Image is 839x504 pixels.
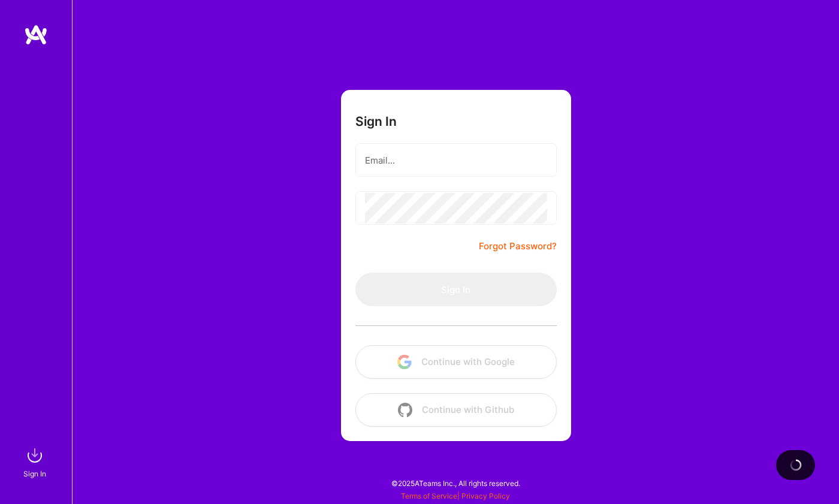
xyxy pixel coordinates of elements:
[355,114,397,129] h3: Sign In
[398,403,412,417] img: icon
[401,491,510,500] span: |
[24,24,48,46] img: logo
[479,239,557,253] a: Forgot Password?
[401,491,457,500] a: Terms of Service
[365,145,547,176] input: Email...
[787,457,804,473] img: loading
[25,443,47,480] a: sign inSign In
[23,467,46,480] div: Sign In
[355,345,557,379] button: Continue with Google
[461,491,510,500] a: Privacy Policy
[72,468,839,498] div: © 2025 ATeams Inc., All rights reserved.
[23,443,47,467] img: sign in
[355,273,557,306] button: Sign In
[355,393,557,427] button: Continue with Github
[397,355,412,369] img: icon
